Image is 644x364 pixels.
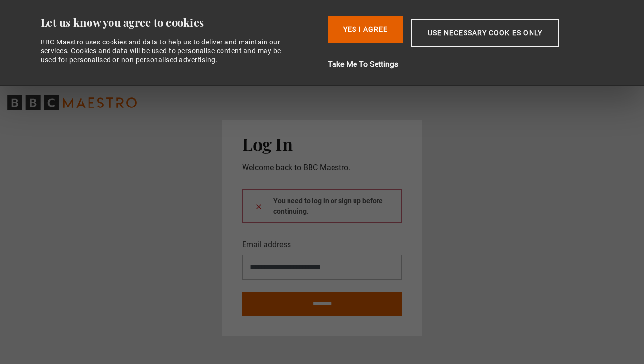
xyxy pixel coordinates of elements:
[41,38,292,64] div: BBC Maestro uses cookies and data to help us to deliver and maintain our services. Cookies and da...
[7,95,137,110] svg: BBC Maestro
[242,189,402,223] div: You need to log in or sign up before continuing.
[411,19,559,47] button: Use necessary cookies only
[242,239,291,251] label: Email address
[41,16,320,30] div: Let us know you agree to cookies
[242,162,402,173] p: Welcome back to BBC Maestro.
[242,133,402,154] h2: Log In
[328,59,611,70] button: Take Me To Settings
[328,16,403,43] button: Yes I Agree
